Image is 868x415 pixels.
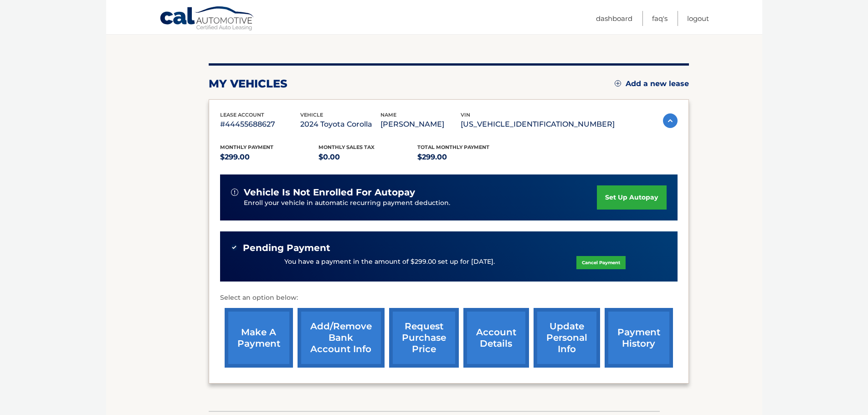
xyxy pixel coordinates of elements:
p: $299.00 [220,151,319,164]
span: name [380,112,396,118]
p: Select an option below: [220,292,678,303]
span: Monthly sales Tax [318,144,375,150]
p: You have a payment in the amount of $299.00 set up for [DATE]. [284,257,495,267]
h2: my vehicles [209,77,288,91]
a: update personal info [534,308,600,368]
span: Total Monthly Payment [417,144,489,150]
p: #44455688627 [220,118,300,131]
a: set up autopay [597,185,666,210]
a: account details [463,308,529,368]
a: payment history [605,308,673,368]
img: accordion-active.svg [663,113,678,128]
img: check-green.svg [231,244,237,251]
a: Add/Remove bank account info [298,308,385,368]
img: alert-white.svg [231,189,238,196]
a: Dashboard [596,11,632,26]
a: make a payment [225,308,293,368]
p: [US_VEHICLE_IDENTIFICATION_NUMBER] [461,118,615,131]
a: request purchase price [389,308,459,368]
a: Cal Automotive [159,6,255,32]
span: Pending Payment [243,242,330,254]
span: vehicle [300,112,323,118]
p: [PERSON_NAME] [380,118,461,131]
a: FAQ's [652,11,668,26]
a: Cancel Payment [576,256,626,269]
p: 2024 Toyota Corolla [300,118,380,131]
img: add.svg [615,80,621,87]
a: Logout [687,11,709,26]
span: vehicle is not enrolled for autopay [244,187,415,198]
p: Enroll your vehicle in automatic recurring payment deduction. [244,198,597,208]
p: $299.00 [417,151,516,164]
span: vin [461,112,470,118]
p: $0.00 [318,151,417,164]
a: Add a new lease [615,79,689,88]
span: lease account [220,112,264,118]
span: Monthly Payment [220,144,273,150]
